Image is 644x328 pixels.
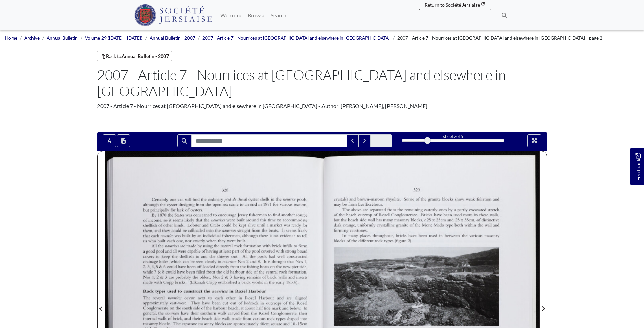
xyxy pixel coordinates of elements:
a: Société Jersiaise logo [134,3,213,28]
button: Next Match [358,134,371,147]
strong: Annual Bulletin - 2007 [121,53,169,59]
input: Search for [191,134,347,147]
span: 2 [454,134,456,139]
div: sheet of 5 [402,133,504,140]
h1: 2007 - Article 7 - Nourrices at [GEOGRAPHIC_DATA] and elsewhere in [GEOGRAPHIC_DATA] [97,67,547,99]
a: Search [268,8,289,22]
img: Société Jersiaise [134,4,213,26]
span: 2007 - Article 7 - Nourrices at [GEOGRAPHIC_DATA] and elsewhere in [GEOGRAPHIC_DATA] - page 2 [397,35,602,41]
a: Home [5,35,17,41]
a: Annual Bulletin - 2007 [150,35,195,41]
a: Welcome [218,8,245,22]
a: Annual Bulletin [47,35,78,41]
button: Search [177,134,192,147]
a: Volume 29 ([DATE] - [DATE]) [85,35,142,41]
span: Return to Société Jersiaise [425,2,480,8]
button: Full screen mode [527,134,541,147]
a: Back toAnnual Bulletin - 2007 [97,51,172,61]
button: Open transcription window [117,134,130,147]
button: Toggle text selection (Alt+T) [103,134,116,147]
div: 2007 - Article 7 - Nourrices at [GEOGRAPHIC_DATA] and elsewhere in [GEOGRAPHIC_DATA] - Author: [P... [97,102,547,110]
button: Previous Match [347,134,359,147]
a: 2007 - Article 7 - Nourrices at [GEOGRAPHIC_DATA] and elsewhere in [GEOGRAPHIC_DATA] [202,35,390,41]
a: Browse [245,8,268,22]
span: Feedback [634,153,642,181]
a: Archive [24,35,40,41]
a: Would you like to provide feedback? [630,148,644,185]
